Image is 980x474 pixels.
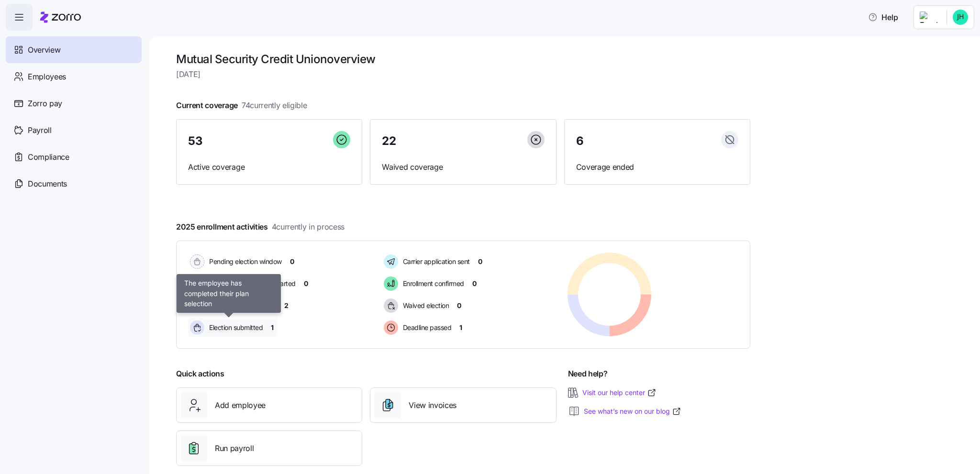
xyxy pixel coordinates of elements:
span: Need help? [568,368,608,380]
span: 2025 enrollment activities [176,221,345,233]
span: 1 [271,323,274,332]
span: [DATE] [176,68,750,80]
span: Election active: Started [206,301,276,310]
h1: Mutual Security Credit Union overview [176,52,750,66]
span: Election active: Hasn't started [206,279,296,288]
a: Overview [6,36,142,63]
span: Waived coverage [382,161,544,173]
span: Zorro pay [28,98,62,110]
span: View invoices [409,399,457,411]
span: Current coverage [176,99,307,111]
span: 6 [576,135,584,147]
span: Deadline passed [400,323,452,332]
span: Pending election window [206,257,282,266]
span: Enrollment confirmed [400,279,464,288]
a: Payroll [6,117,142,143]
span: 53 [188,135,202,147]
span: Documents [28,178,67,190]
img: 8c8e6c77ffa765d09eea4464d202a615 [953,10,968,25]
a: Compliance [6,143,142,170]
span: 0 [290,257,294,266]
span: 4 currently in process [272,221,345,233]
span: 1 [459,323,462,332]
span: Carrier application sent [400,257,470,266]
button: Help [860,8,906,27]
span: 0 [478,257,482,266]
span: 0 [472,279,477,288]
span: Waived election [400,301,449,310]
img: Employer logo [920,11,939,23]
a: Visit our help center [582,388,657,397]
a: See what’s new on our blog [584,407,681,416]
span: Add employee [215,399,266,411]
span: 2 [284,301,289,310]
span: Coverage ended [576,161,738,173]
span: Overview [28,44,60,56]
span: Payroll [28,124,52,136]
span: Help [868,11,898,23]
a: Documents [6,170,142,197]
span: Active coverage [188,161,350,173]
span: 0 [457,301,461,310]
span: Compliance [28,151,69,163]
span: 0 [304,279,308,288]
span: Employees [28,71,66,83]
span: Election submitted [206,323,263,332]
span: 74 currently eligible [242,99,307,111]
a: Zorro pay [6,90,142,117]
span: Run payroll [215,442,254,454]
span: Quick actions [176,368,224,380]
a: Employees [6,63,142,90]
span: 22 [382,135,396,147]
